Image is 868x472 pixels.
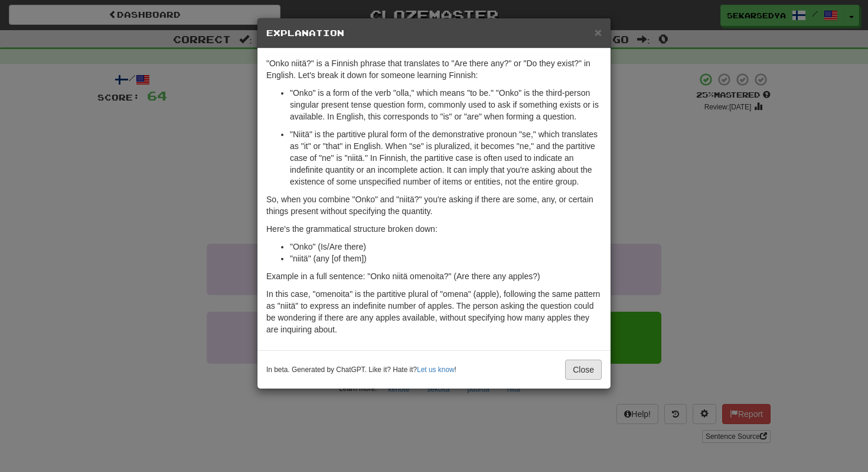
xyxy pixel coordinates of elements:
li: "niitä" (any [of them]) [290,253,602,264]
p: "Onko niitä?" is a Finnish phrase that translates to "Are there any?" or "Do they exist?" in Engl... [266,57,602,81]
button: Close [565,360,602,380]
button: Close [595,26,602,38]
p: Example in a full sentence: "Onko niitä omenoita?" (Are there any apples?) [266,270,602,282]
p: "Niitä" is the partitive plural form of the demonstrative pronoun "se," which translates as "it" ... [290,128,602,187]
a: Let us know [417,366,454,374]
h5: Explanation [266,27,602,39]
li: "Onko" (Is/Are there) [290,241,602,253]
span: × [595,25,602,39]
p: "Onko" is a form of the verb "olla," which means "to be." "Onko" is the third-person singular pre... [290,87,602,122]
p: Here's the grammatical structure broken down: [266,223,602,235]
p: In this case, "omenoita" is the partitive plural of "omena" (apple), following the same pattern a... [266,288,602,335]
p: So, when you combine "Onko" and "niitä?" you're asking if there are some, any, or certain things ... [266,193,602,217]
small: In beta. Generated by ChatGPT. Like it? Hate it? ! [266,365,456,375]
